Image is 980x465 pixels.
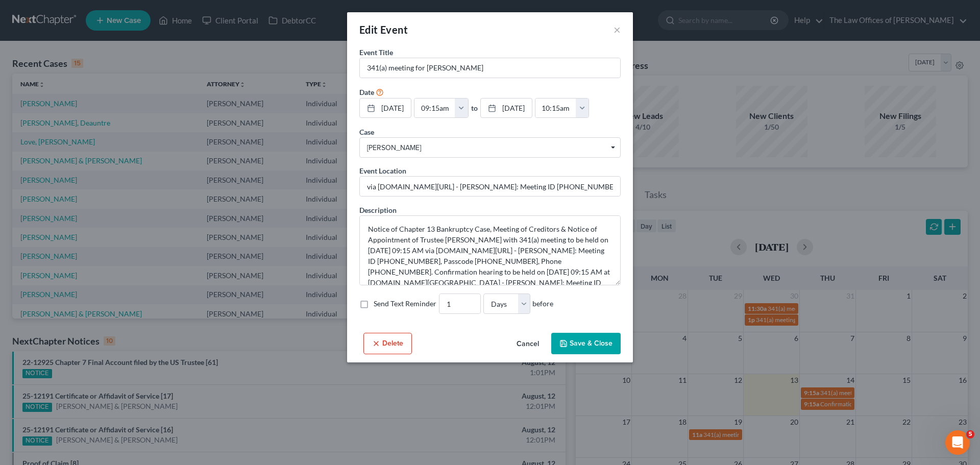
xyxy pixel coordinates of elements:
span: [PERSON_NAME] [367,142,613,153]
label: Case [359,127,374,137]
input: Enter location... [360,177,620,196]
label: to [471,103,478,113]
label: Send Text Reminder [374,299,436,309]
input: -- : -- [414,99,455,118]
label: Description [359,205,397,215]
a: [DATE] [481,99,532,118]
button: × [614,23,621,36]
label: Date [359,87,374,97]
button: Delete [363,333,412,354]
span: 5 [966,430,974,438]
span: Event Title [359,48,393,57]
button: Cancel [508,334,547,354]
button: Save & Close [551,333,621,354]
input: Enter event name... [360,58,620,78]
label: Event Location [359,165,406,176]
span: Edit Event [359,23,408,36]
span: Select box activate [359,137,621,158]
span: before [532,299,553,309]
input: -- : -- [535,99,576,118]
input: -- [439,294,480,313]
iframe: Intercom live chat [945,430,970,455]
a: [DATE] [360,99,411,118]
